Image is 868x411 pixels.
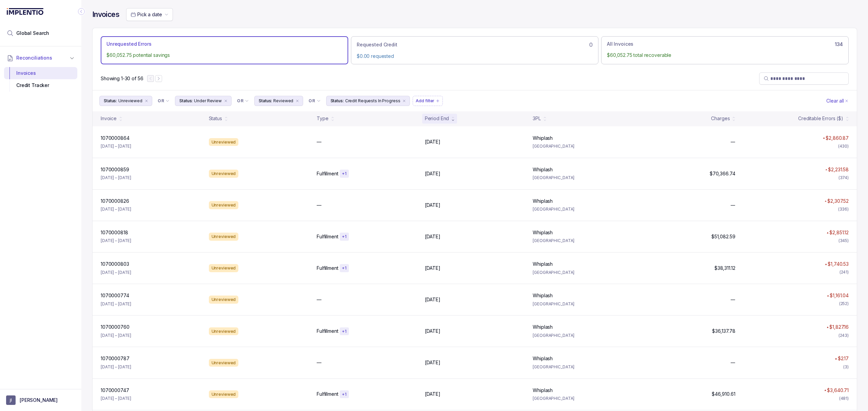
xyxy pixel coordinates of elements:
[101,36,849,64] ul: Action Tab Group
[104,98,117,104] p: Status:
[533,115,541,122] div: 3PL
[357,41,397,48] p: Requested Credit
[295,98,300,104] div: remove content
[533,269,633,276] p: [GEOGRAPHIC_DATA]
[331,98,344,104] p: Status:
[259,98,272,104] p: Status:
[106,41,151,47] p: Unrequested Errors
[99,96,152,106] li: Filter Chip Unreviewed
[101,75,143,82] div: Remaining page entries
[413,96,443,106] button: Filter Chip Add filter
[533,135,553,142] p: Whiplash
[607,41,633,47] p: All Invoices
[533,206,633,213] p: [GEOGRAPHIC_DATA]
[827,295,829,297] img: red pointer upwards
[825,200,827,202] img: red pointer upwards
[101,166,129,173] p: 1070000859
[342,329,347,334] p: + 1
[101,261,129,267] p: 1070000803
[101,292,129,299] p: 1070000774
[137,12,162,17] span: Pick a date
[101,332,131,339] p: [DATE] – [DATE]
[317,328,338,334] p: Fulfillment
[839,332,849,339] div: (243)
[317,359,321,366] p: —
[144,98,149,104] div: remove content
[357,41,593,49] div: 0
[711,115,730,122] div: Charges
[829,229,849,236] p: $2,851.12
[4,50,77,65] button: Reconciliations
[533,387,553,394] p: Whiplash
[425,115,449,122] div: Period End
[101,198,129,204] p: 1070000826
[209,115,222,122] div: Status
[92,10,119,19] h4: Invoices
[16,55,52,61] span: Reconciliations
[798,115,843,122] div: Creditable Errors ($)
[839,237,849,244] div: (345)
[840,269,849,276] div: (241)
[830,292,849,299] p: $1,161.04
[533,229,553,236] p: Whiplash
[838,206,849,213] div: (336)
[179,98,193,104] p: Status:
[357,53,593,60] p: $0.00 requested
[401,98,407,104] div: remove content
[317,170,338,177] p: Fulfillment
[731,359,735,366] p: —
[101,269,131,276] p: [DATE] – [DATE]
[425,170,440,177] p: [DATE]
[101,229,128,236] p: 1070000818
[345,98,400,104] p: Credit Requests In Progress
[533,166,553,173] p: Whiplash
[826,135,849,142] p: $2,860.87
[342,171,347,176] p: + 1
[209,264,239,272] div: Unreviewed
[126,8,173,21] button: Date Range Picker
[839,174,849,181] div: (374)
[101,364,131,370] p: [DATE] – [DATE]
[101,174,131,181] p: [DATE] – [DATE]
[6,395,75,405] button: User initials[PERSON_NAME]
[237,98,249,104] li: Filter Chip Connector undefined
[317,391,338,397] p: Fulfillment
[254,96,303,106] button: Filter Chip Reviewed
[6,395,16,405] span: User initials
[342,392,347,397] p: + 1
[131,11,162,18] search: Date Range Picker
[827,198,849,204] p: $2,307.52
[209,201,239,209] div: Unreviewed
[710,170,735,177] p: $70,366.74
[533,261,553,267] p: Whiplash
[838,143,849,150] div: (430)
[827,387,849,394] p: $3,640.71
[342,234,347,239] p: + 1
[99,96,825,106] ul: Filter Group
[533,395,633,402] p: [GEOGRAPHIC_DATA]
[118,98,142,104] p: Unreviewed
[712,328,735,334] p: $36,137.78
[425,359,440,366] p: [DATE]
[425,202,440,209] p: [DATE]
[712,391,735,397] p: $46,910.61
[234,96,252,106] button: Filter Chip Connector undefined
[309,98,320,104] li: Filter Chip Connector undefined
[533,237,633,244] p: [GEOGRAPHIC_DATA]
[425,265,440,272] p: [DATE]
[839,300,849,307] div: (252)
[317,265,338,272] p: Fulfillment
[425,138,440,145] p: [DATE]
[9,79,72,91] div: Credit Tracker
[823,137,825,139] img: red pointer upwards
[342,265,347,271] p: + 1
[194,98,222,104] p: Under Review
[533,198,553,204] p: Whiplash
[835,42,843,47] h6: 134
[425,328,440,334] p: [DATE]
[158,98,170,104] li: Filter Chip Connector undefined
[101,395,131,402] p: [DATE] – [DATE]
[309,98,315,104] p: OR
